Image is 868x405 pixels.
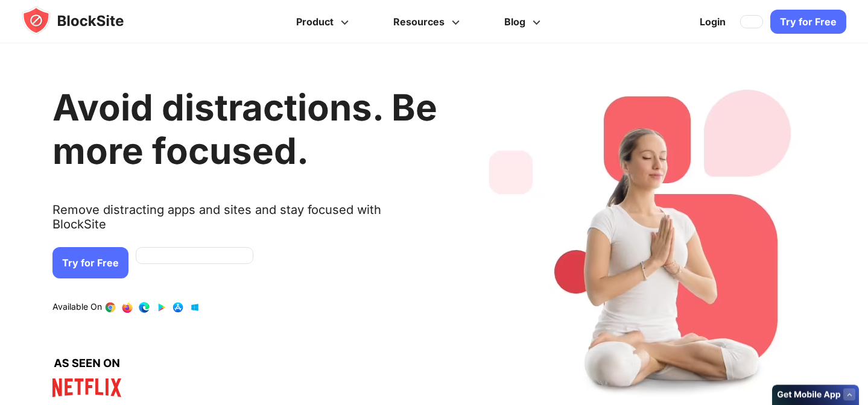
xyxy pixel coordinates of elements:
[22,6,147,35] img: blocksite-icon.5d769676.svg
[52,202,437,241] text: Remove distracting apps and sites and stay focused with BlockSite
[52,247,128,278] a: Try for Free
[770,10,846,34] a: Try for Free
[692,7,733,36] a: Login
[52,301,102,313] text: Available On
[52,86,437,172] h1: Avoid distractions. Be more focused.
